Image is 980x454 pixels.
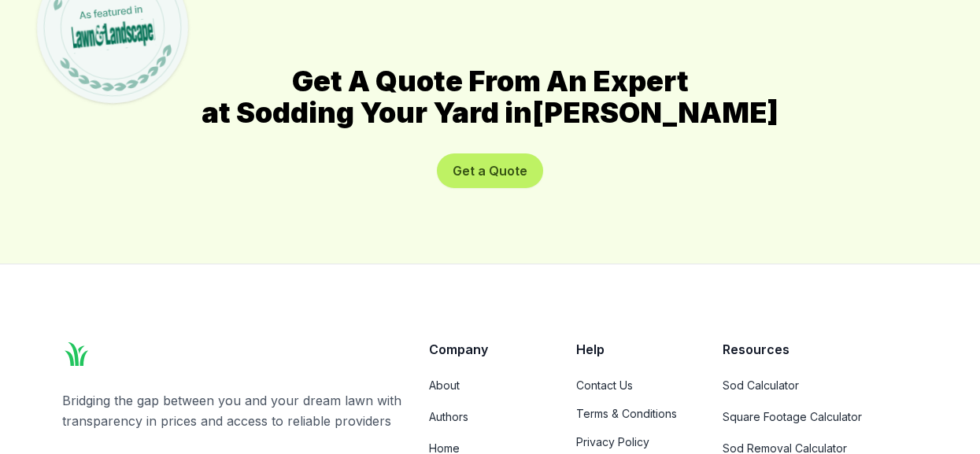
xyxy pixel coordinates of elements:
[576,406,698,422] a: Terms & Conditions
[576,434,698,450] a: Privacy Policy
[576,378,698,393] a: Contact Us
[62,390,405,431] p: Bridging the gap between you and your dream lawn with transparency in prices and access to reliab...
[62,65,919,128] h2: Get A Quote From An Expert at Sodding Your Yard in [PERSON_NAME]
[429,409,551,425] a: Authors
[723,409,918,425] a: Square Footage Calculator
[723,378,918,393] a: Sod Calculator
[723,340,918,359] p: Resources
[437,153,543,188] button: Get a Quote
[576,340,698,359] p: Help
[429,340,551,359] p: Company
[429,378,551,393] a: About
